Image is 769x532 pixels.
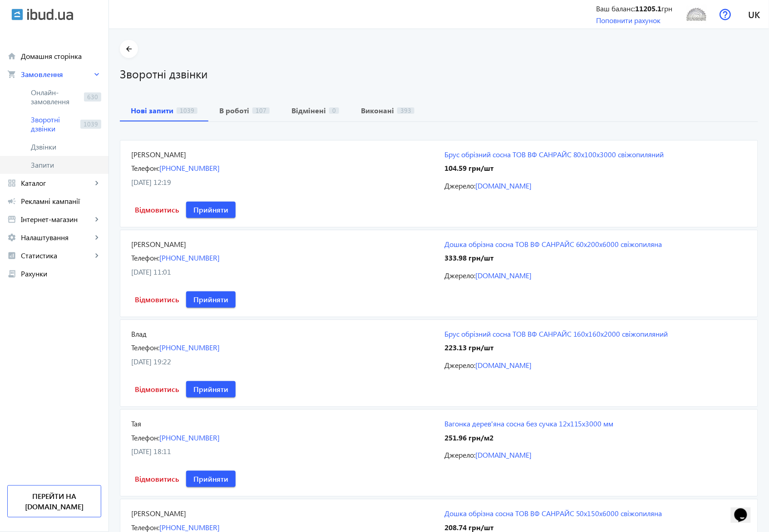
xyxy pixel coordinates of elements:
span: Дзвінки [31,142,101,151]
span: Статистика [21,251,92,260]
span: Телефон: [131,163,159,173]
div: [DATE] 12:19 [131,177,434,187]
a: [PHONE_NUMBER] [159,522,220,532]
a: [DOMAIN_NAME] [475,450,532,459]
a: [PHONE_NUMBER] [159,163,220,173]
div: [DATE] 18:11 [131,446,434,456]
span: Інтернет-магазин [21,215,92,224]
img: ibud_text.svg [27,9,73,20]
span: 107 [252,107,270,114]
a: Дошка обрізна сосна ТОВ ВФ CАHРAЙC 60х200х6000 свіжопиляна [444,239,747,249]
mat-icon: grid_view [7,179,16,188]
img: ibud.svg [11,9,23,20]
span: 1039 [177,107,197,114]
div: [PERSON_NAME] [131,239,434,249]
a: [DOMAIN_NAME] [475,271,532,280]
div: Джерело: [444,181,747,191]
span: Прийняти [193,474,228,484]
span: Рахунки [21,269,101,278]
b: 11205.1 [636,4,662,13]
span: 208.74 грн/шт [444,522,493,532]
mat-icon: keyboard_arrow_right [92,215,101,224]
b: В роботі [219,107,249,114]
div: Тая [131,419,434,429]
button: Прийняти [186,202,236,218]
mat-icon: shopping_cart [7,70,16,79]
span: Прийняти [193,295,228,305]
span: Запити [31,160,101,169]
span: Відмовитись [135,384,179,394]
a: [PHONE_NUMBER] [159,343,220,352]
span: Відмовитись [135,295,179,305]
h1: Зворотні дзвінки [120,66,758,82]
span: Прийняти [193,384,228,394]
span: uk [749,9,760,20]
mat-icon: campaign [7,197,16,206]
span: Телефон: [131,343,159,352]
a: [PHONE_NUMBER] [159,433,220,442]
div: Джерело: [444,271,747,281]
span: Відмовитись [135,474,179,484]
button: Прийняти [186,381,236,397]
span: 630 [84,92,101,102]
button: Відмовитись [131,291,182,308]
span: Онлайн-замовлення [31,88,80,106]
mat-icon: arrow_back [123,44,135,55]
mat-icon: keyboard_arrow_right [92,233,101,242]
b: Нові запити [131,107,173,114]
span: 333.98 грн/шт [444,253,493,262]
div: [PERSON_NAME] [131,508,434,518]
span: 393 [397,107,414,114]
mat-icon: keyboard_arrow_right [92,251,101,260]
a: [PHONE_NUMBER] [159,253,220,262]
mat-icon: home [7,52,16,61]
div: Ваш баланс: грн [596,4,673,14]
span: Замовлення [21,70,92,79]
span: Телефон: [131,253,159,262]
a: Брус обрізний сосна ТОВ ВФ CAНРAЙС 80х100х3000 свіжопиляний [444,150,747,160]
a: [DOMAIN_NAME] [475,181,532,190]
iframe: chat widget [731,496,760,523]
b: Відмінені [291,107,326,114]
span: Каталог [21,179,92,188]
span: Налаштування [21,233,92,242]
span: Відмовитись [135,205,179,215]
mat-icon: receipt_long [7,269,16,278]
a: Дошка обрізна сосна ТОВ ВФ CАНРAЙС 50х150х6000 свіжопиляна [444,508,747,518]
span: Телефон: [131,433,159,442]
img: 5f43c4b089f085850-Sunrise_Ltd.jpg [686,4,707,24]
div: [DATE] 19:22 [131,357,434,367]
span: 1039 [80,120,101,129]
span: 104.59 грн/шт [444,163,493,173]
button: Відмовитись [131,381,182,397]
img: help.svg [720,9,731,20]
button: Відмовитись [131,471,182,487]
span: 223.13 грн/шт [444,343,493,352]
span: Прийняти [193,205,228,215]
a: Брус обрізний сосна ТОВ ВФ СAНРAЙC 160х160х2000 свіжопиляний [444,329,747,339]
mat-icon: settings [7,233,16,242]
div: Влад [131,329,434,339]
mat-icon: analytics [7,251,16,260]
a: Вагонка дерев'яна сосна без сучка 12х115х3000 мм [444,419,747,429]
div: Джерело: [444,450,747,460]
a: Перейти на [DOMAIN_NAME] [7,485,101,517]
mat-icon: keyboard_arrow_right [92,179,101,188]
div: Джерело: [444,360,747,370]
span: 0 [329,107,339,114]
button: Відмовитись [131,202,182,218]
a: [DOMAIN_NAME] [475,360,532,370]
span: Телефон: [131,522,159,532]
a: Поповнити рахунок [596,15,661,25]
button: Прийняти [186,471,236,487]
b: Виконані [361,107,394,114]
span: 251.96 грн/м2 [444,433,493,442]
span: Зворотні дзвінки [31,115,77,133]
button: Прийняти [186,291,236,308]
mat-icon: keyboard_arrow_right [92,70,101,79]
div: [PERSON_NAME] [131,150,434,160]
span: Рекламні кампанії [21,197,101,206]
mat-icon: storefront [7,215,16,224]
div: [DATE] 11:01 [131,267,434,277]
span: Домашня сторінка [21,52,101,61]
